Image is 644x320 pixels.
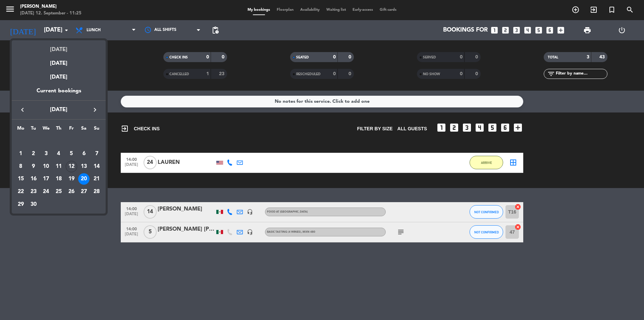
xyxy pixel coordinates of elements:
th: Thursday [52,125,65,135]
div: 23 [28,186,39,197]
div: 10 [40,161,52,172]
button: keyboard_arrow_left [16,105,29,114]
td: September 11, 2025 [52,160,65,173]
div: 4 [53,148,64,159]
td: September 10, 2025 [40,160,52,173]
td: September 29, 2025 [14,198,27,211]
td: September 21, 2025 [90,173,103,185]
th: Monday [14,125,27,135]
div: 26 [66,186,77,197]
td: September 26, 2025 [65,185,78,198]
div: 27 [78,186,90,197]
div: 22 [15,186,26,197]
td: September 25, 2025 [52,185,65,198]
div: 14 [91,161,102,172]
div: 19 [66,173,77,185]
th: Sunday [90,125,103,135]
td: September 5, 2025 [65,147,78,160]
td: September 12, 2025 [65,160,78,173]
td: SEP [14,135,103,147]
div: 11 [53,161,64,172]
td: September 17, 2025 [40,173,52,185]
div: [DATE] [12,68,106,87]
div: 20 [78,173,90,185]
td: September 9, 2025 [27,160,40,173]
div: 15 [15,173,26,185]
td: September 24, 2025 [40,185,52,198]
div: 16 [28,173,39,185]
td: September 22, 2025 [14,185,27,198]
div: 24 [40,186,52,197]
td: September 27, 2025 [78,185,91,198]
th: Tuesday [27,125,40,135]
div: [DATE] [12,54,106,68]
div: 2 [28,148,39,159]
div: 29 [15,199,26,210]
span: [DATE] [29,105,89,114]
div: 18 [53,173,64,185]
th: Wednesday [40,125,52,135]
div: 12 [66,161,77,172]
td: September 3, 2025 [40,147,52,160]
td: September 4, 2025 [52,147,65,160]
div: 7 [91,148,102,159]
div: 9 [28,161,39,172]
td: September 8, 2025 [14,160,27,173]
td: September 7, 2025 [90,147,103,160]
td: September 2, 2025 [27,147,40,160]
td: September 20, 2025 [78,173,91,185]
div: 1 [15,148,26,159]
td: September 14, 2025 [90,160,103,173]
i: keyboard_arrow_right [91,106,99,114]
div: 13 [78,161,90,172]
td: September 23, 2025 [27,185,40,198]
td: September 1, 2025 [14,147,27,160]
td: September 18, 2025 [52,173,65,185]
td: September 28, 2025 [90,185,103,198]
th: Friday [65,125,78,135]
i: keyboard_arrow_left [18,106,26,114]
td: September 19, 2025 [65,173,78,185]
div: 30 [28,199,39,210]
div: 21 [91,173,102,185]
div: 5 [66,148,77,159]
button: keyboard_arrow_right [89,105,101,114]
td: September 16, 2025 [27,173,40,185]
td: September 15, 2025 [14,173,27,185]
th: Saturday [78,125,91,135]
td: September 30, 2025 [27,198,40,211]
div: 25 [53,186,64,197]
div: 8 [15,161,26,172]
td: September 13, 2025 [78,160,91,173]
div: 28 [91,186,102,197]
div: 3 [40,148,52,159]
div: 17 [40,173,52,185]
td: September 6, 2025 [78,147,91,160]
div: [DATE] [12,40,106,54]
div: Current bookings [12,87,106,100]
div: 6 [78,148,90,159]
